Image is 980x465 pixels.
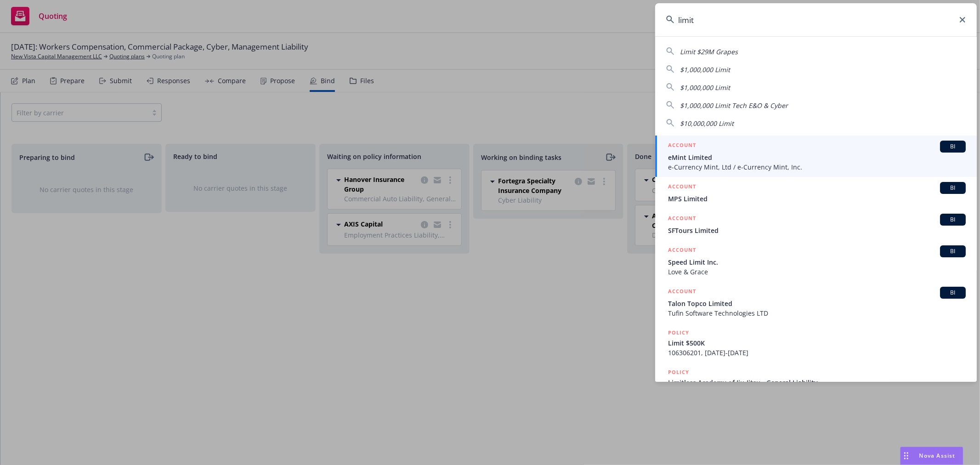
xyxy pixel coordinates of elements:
span: 106306201, [DATE]-[DATE] [668,348,966,357]
span: $1,000,000 Limit [680,65,730,74]
h5: POLICY [668,328,689,337]
span: BI [944,289,962,297]
span: Limit $500K [668,338,966,348]
h5: ACCOUNT [668,214,696,225]
span: $1,000,000 Limit [680,83,730,92]
h5: POLICY [668,368,689,377]
h5: ACCOUNT [668,141,696,152]
span: Speed Limit Inc. [668,257,966,267]
span: BI [944,247,962,255]
span: eMint Limited [668,153,966,162]
a: ACCOUNTBIeMint Limitede-Currency Mint, Ltd / e-Currency Mint, Inc. [655,136,977,177]
input: Search... [655,3,977,36]
span: Nova Assist [919,452,956,459]
span: $10,000,000 Limit [680,119,734,128]
button: Nova Assist [900,447,963,465]
span: e-Currency Mint, Ltd / e-Currency Mint, Inc. [668,162,966,172]
span: $1,000,000 Limit Tech E&O & Cyber [680,101,788,110]
a: ACCOUNTBITalon Topco LimitedTufin Software Technologies LTD [655,282,977,323]
span: BI [944,142,962,151]
span: Talon Topco Limited [668,299,966,308]
a: POLICYLimitless Academy of Jiu-Jitsu - General Liability [655,363,977,402]
a: ACCOUNTBISpeed Limit Inc.Love & Grace [655,240,977,282]
a: POLICYLimit $500K106306201, [DATE]-[DATE] [655,323,977,363]
span: BI [944,184,962,192]
span: Love & Grace [668,267,966,277]
span: Tufin Software Technologies LTD [668,308,966,318]
span: Limit $29M Grapes [680,47,738,56]
h5: ACCOUNT [668,182,696,193]
span: MPS Limited [668,194,966,204]
span: BI [944,215,962,224]
div: Drag to move [901,447,912,465]
span: SFTours Limited [668,226,966,235]
h5: ACCOUNT [668,287,696,298]
a: ACCOUNTBISFTours Limited [655,209,977,240]
a: ACCOUNTBIMPS Limited [655,177,977,209]
h5: ACCOUNT [668,245,696,256]
span: Limitless Academy of Jiu-Jitsu - General Liability [668,378,966,387]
